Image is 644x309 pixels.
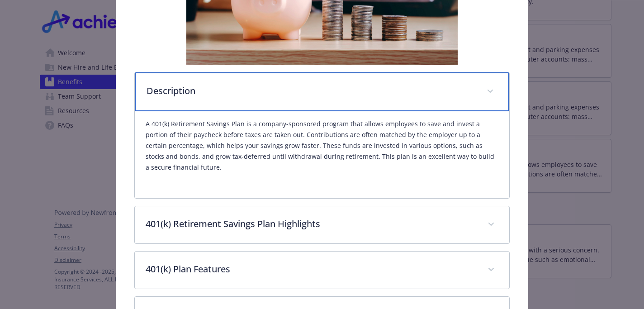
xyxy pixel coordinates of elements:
[135,252,509,289] div: 401(k) Plan Features
[146,262,476,276] p: 401(k) Plan Features
[135,206,509,243] div: 401(k) Retirement Savings Plan Highlights
[135,111,509,198] div: Description
[135,72,509,111] div: Description
[146,119,498,173] p: A 401(k) Retirement Savings Plan is a company-sponsored program that allows employees to save and...
[146,217,476,231] p: 401(k) Retirement Savings Plan Highlights
[147,84,475,98] p: Description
